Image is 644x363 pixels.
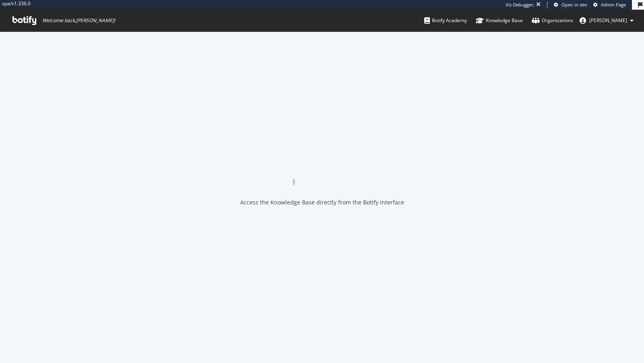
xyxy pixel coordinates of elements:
a: Open in dev [554,2,587,8]
span: Welcome back, [PERSON_NAME] ! [42,17,115,24]
div: Knowledge Base [476,16,523,25]
button: [PERSON_NAME] [573,14,640,27]
div: Organizations [532,16,573,25]
span: connor [589,17,627,24]
a: Admin Page [593,2,626,8]
a: Knowledge Base [476,10,523,31]
span: Admin Page [601,2,626,8]
div: Viz Debugger: [506,2,535,8]
a: Botify Academy [424,10,467,31]
a: Organizations [532,10,573,31]
div: Botify Academy [424,16,467,25]
span: Open in dev [561,2,587,8]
